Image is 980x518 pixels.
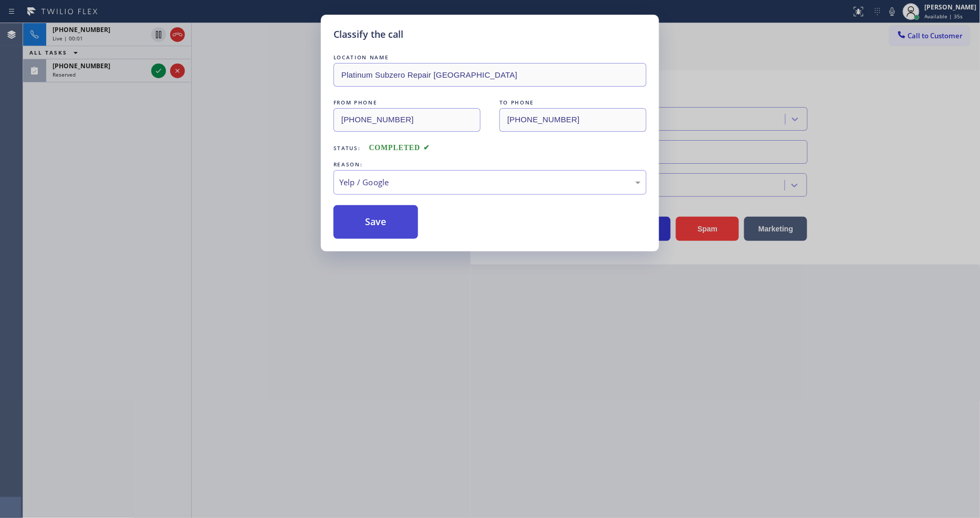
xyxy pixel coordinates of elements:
[369,144,430,152] span: COMPLETED
[333,159,647,170] div: REASON:
[333,97,481,108] div: FROM PHONE
[499,97,647,108] div: TO PHONE
[333,144,361,152] span: Status:
[333,108,481,132] input: From phone
[333,52,647,63] div: LOCATION NAME
[499,108,647,132] input: To phone
[333,205,418,239] button: Save
[339,176,641,188] div: Yelp / Google
[333,27,403,41] h5: Classify the call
